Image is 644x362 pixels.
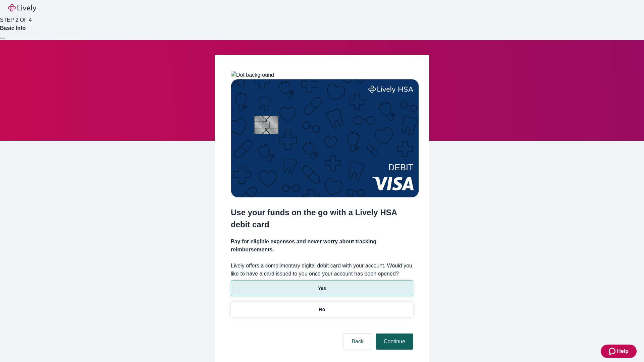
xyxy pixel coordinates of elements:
[231,281,413,296] button: Yes
[231,302,413,317] button: No
[231,262,413,278] label: Lively offers a complimentary digital debit card with your account. Would you like to have a card...
[343,334,372,350] button: Back
[318,285,326,292] p: Yes
[231,79,419,197] img: Debit card
[609,347,617,355] svg: Zendesk support icon
[8,4,36,12] img: Lively
[231,206,413,231] h2: Use your funds on the go with a Lively HSA debit card
[319,306,325,313] p: No
[231,71,274,79] img: Dot background
[376,334,413,350] button: Continue
[231,238,413,254] h4: Pay for eligible expenses and never worry about tracking reimbursements.
[601,345,637,358] button: Zendesk support iconHelp
[617,347,629,355] span: Help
